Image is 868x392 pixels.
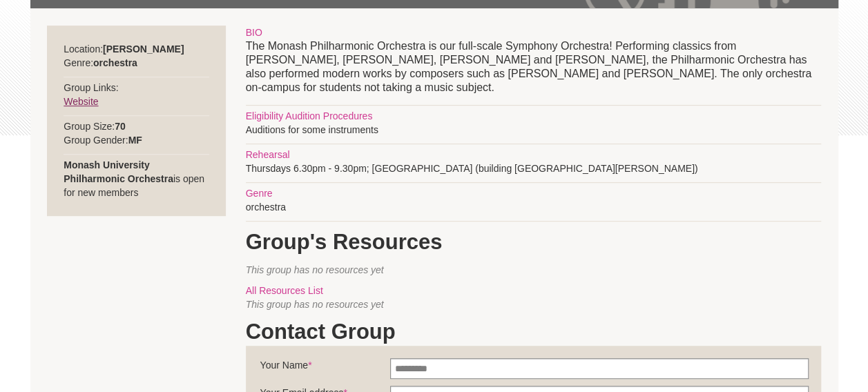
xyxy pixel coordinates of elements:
[246,39,821,95] p: The Monash Philharmonic Orchestra is our full-scale Symphony Orchestra! Performing classics from ...
[246,284,821,297] div: All Resources List
[246,318,821,346] h1: Contact Group
[246,26,821,39] div: BIO
[103,43,184,55] strong: [PERSON_NAME]
[47,26,226,216] div: Location: Genre: Group Links: Group Size: Group Gender: is open for new members
[246,228,821,256] h1: Group's Resources
[260,358,390,379] label: Your Name
[64,96,98,107] a: Website
[246,109,821,123] div: Eligibility Audition Procedures
[246,264,384,275] span: This group has no resources yet
[246,148,821,161] div: Rehearsal
[64,159,173,184] strong: Monash University Philharmonic Orchestra
[246,186,821,200] div: Genre
[115,121,126,132] strong: 70
[246,299,384,310] span: This group has no resources yet
[128,135,142,146] strong: MF
[93,57,137,68] strong: orchestra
